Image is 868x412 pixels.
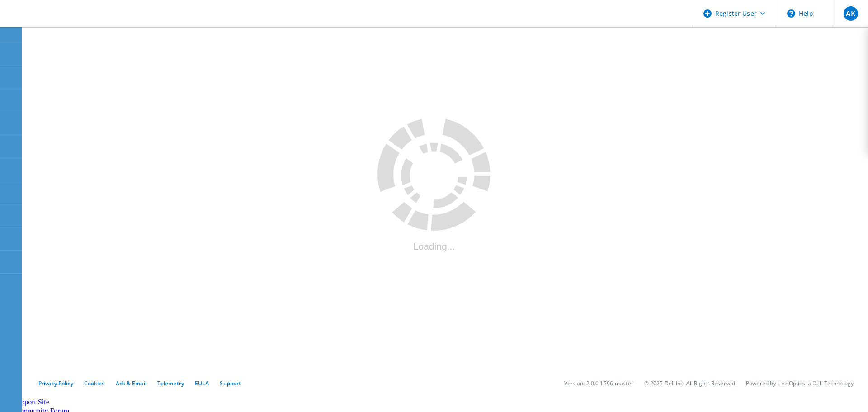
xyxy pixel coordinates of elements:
a: EULA [195,379,209,387]
a: Cookies [84,379,105,387]
li: Powered by Live Optics, a Dell Technology [746,379,854,387]
a: Telemetry [157,379,184,387]
li: Version: 2.0.0.1596-master [564,379,633,387]
li: © 2025 Dell Inc. All Rights Reserved [644,379,735,387]
a: Support [220,379,241,387]
a: Live Optics Dashboard [9,18,106,25]
div: Loading... [377,241,491,252]
svg: \n [787,9,795,18]
a: Privacy Policy [38,379,73,387]
a: Ads & Email [116,379,146,387]
span: AK [846,10,855,17]
a: Support Site [13,398,49,406]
